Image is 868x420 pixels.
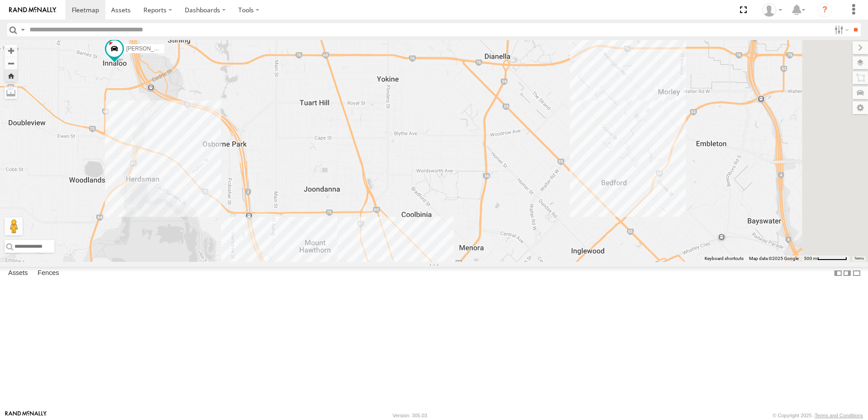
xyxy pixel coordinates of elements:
div: © Copyright 2025 - [773,413,863,418]
button: Zoom in [5,45,17,57]
label: Fences [33,267,64,280]
button: Drag Pegman onto the map to open Street View [5,217,23,235]
label: Hide Summary Table [852,267,861,280]
label: Dock Summary Table to the Left [833,267,843,280]
button: Zoom out [5,57,17,70]
button: Zoom Home [5,70,17,82]
span: [PERSON_NAME] (new)Tech 1IJX358 [126,46,219,52]
a: Visit our Website [5,411,47,420]
a: Terms and Conditions [815,413,863,418]
label: Search Filter Options [831,23,850,36]
button: Keyboard shortcuts [705,255,744,262]
a: Terms [854,257,864,260]
button: Map scale: 500 m per 62 pixels [801,255,850,262]
span: 500 m [804,256,817,261]
label: Map Settings [853,101,868,114]
label: Search Query [19,23,26,36]
label: Assets [4,267,32,280]
span: Map data ©2025 Google [749,256,799,261]
label: Dock Summary Table to the Right [843,267,852,280]
div: Version: 305.03 [393,413,427,418]
i: ? [818,3,832,17]
label: Measure [5,86,17,99]
img: rand-logo.svg [9,7,56,13]
div: Amy Rowlands [759,3,785,17]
